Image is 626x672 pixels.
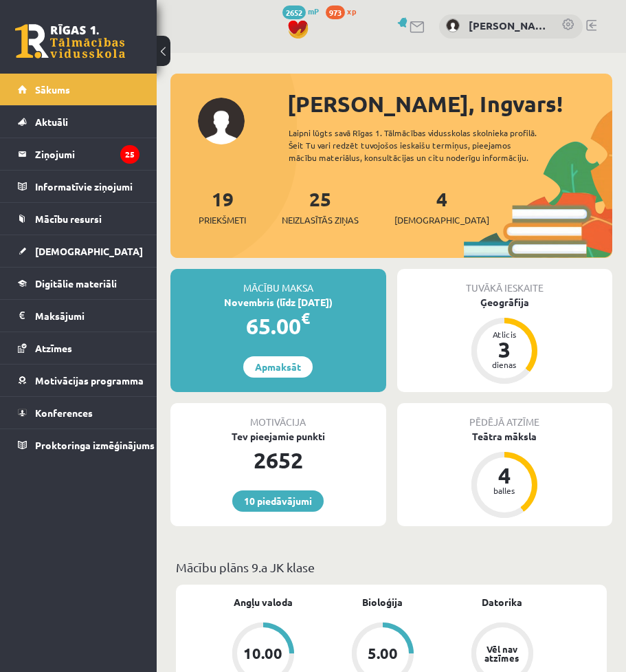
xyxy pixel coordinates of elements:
div: Teātra māksla [397,429,613,444]
span: € [301,308,310,328]
span: Sākums [35,83,70,96]
p: Mācību plāns 9.a JK klase [176,558,607,576]
a: Digitālie materiāli [18,268,139,299]
span: Motivācijas programma [35,374,144,387]
div: Motivācija [170,403,386,429]
span: 973 [326,6,345,19]
span: xp [347,6,356,17]
a: 19Priekšmeti [199,186,246,227]
legend: Ziņojumi [35,138,139,170]
span: 2652 [282,6,306,19]
a: 10 piedāvājumi [232,490,324,512]
span: [DEMOGRAPHIC_DATA] [35,245,143,257]
img: Ingvars Gailis [446,19,460,32]
a: Rīgas 1. Tālmācības vidusskola [15,24,125,58]
div: 65.00 [170,310,386,343]
a: Aktuāli [18,106,139,138]
div: 10.00 [243,646,282,661]
span: mP [308,6,319,17]
a: 973 xp [326,6,363,17]
a: Konferences [18,397,139,429]
a: 25Neizlasītās ziņas [282,186,359,227]
div: [PERSON_NAME], Ingvars! [287,87,612,120]
span: Atzīmes [35,342,72,354]
div: Vēl nav atzīmes [483,644,522,662]
a: Bioloģija [362,595,403,609]
span: Aktuāli [35,116,68,128]
i: 25 [120,145,139,164]
a: [DEMOGRAPHIC_DATA] [18,235,139,267]
span: Priekšmeti [199,213,246,227]
a: Motivācijas programma [18,365,139,396]
a: Ziņojumi25 [18,138,139,170]
span: Mācību resursi [35,213,102,225]
a: Angļu valoda [234,595,293,609]
span: [DEMOGRAPHIC_DATA] [394,213,489,227]
a: [PERSON_NAME] [469,18,548,34]
div: dienas [484,360,525,369]
legend: Maksājumi [35,300,139,332]
span: Neizlasītās ziņas [282,213,359,227]
a: Ģeogrāfija Atlicis 3 dienas [397,295,613,386]
legend: Informatīvie ziņojumi [35,171,139,202]
div: 3 [484,338,525,360]
div: 4 [484,464,525,486]
span: Proktoringa izmēģinājums [35,439,155,451]
div: balles [484,486,525,495]
a: Proktoringa izmēģinājums [18,429,139,461]
div: 5.00 [368,646,398,661]
div: Pēdējā atzīme [397,403,613,429]
div: Tuvākā ieskaite [397,269,613,295]
span: Digitālie materiāli [35,277,117,290]
div: 2652 [170,444,386,477]
a: Teātra māksla 4 balles [397,429,613,520]
span: Konferences [35,407,93,419]
div: Atlicis [484,330,525,338]
a: 2652 mP [282,6,319,17]
a: Maksājumi [18,300,139,332]
a: 4[DEMOGRAPHIC_DATA] [394,186,489,227]
a: Atzīmes [18,332,139,364]
a: Datorika [482,595,522,609]
div: Novembris (līdz [DATE]) [170,295,386,310]
div: Tev pieejamie punkti [170,429,386,444]
div: Ģeogrāfija [397,295,613,310]
div: Laipni lūgts savā Rīgas 1. Tālmācības vidusskolas skolnieka profilā. Šeit Tu vari redzēt tuvojošo... [289,127,554,164]
a: Informatīvie ziņojumi [18,171,139,202]
a: Sākums [18,74,139,105]
a: Apmaksāt [243,356,313,378]
a: Mācību resursi [18,203,139,235]
div: Mācību maksa [170,269,386,295]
